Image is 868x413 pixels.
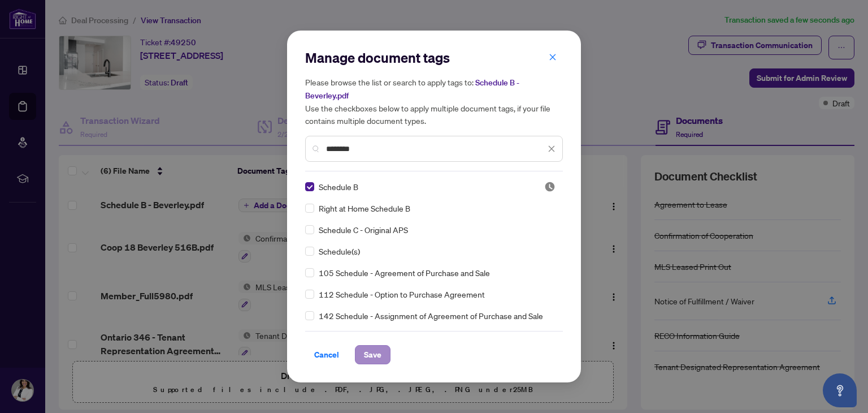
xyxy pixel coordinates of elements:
[319,245,360,257] span: Schedule(s)
[305,345,348,364] button: Cancel
[319,202,410,214] span: Right at Home Schedule B
[319,266,490,279] span: 105 Schedule - Agreement of Purchase and Sale
[314,346,339,364] span: Cancel
[319,180,358,193] span: Schedule B
[305,49,563,67] h2: Manage document tags
[364,346,381,364] span: Save
[544,181,555,192] span: Pending Review
[544,181,555,192] img: status
[823,373,857,407] button: Open asap
[305,76,563,127] h5: Please browse the list or search to apply tags to: Use the checkboxes below to apply multiple doc...
[355,345,390,364] button: Save
[319,309,543,322] span: 142 Schedule - Assignment of Agreement of Purchase and Sale
[548,145,555,153] span: close
[319,223,408,236] span: Schedule C - Original APS
[549,53,557,61] span: close
[319,288,485,300] span: 112 Schedule - Option to Purchase Agreement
